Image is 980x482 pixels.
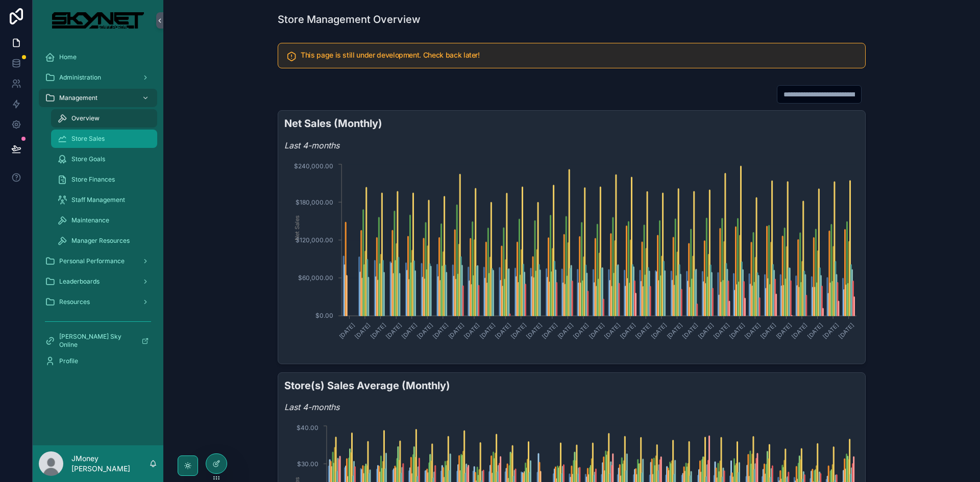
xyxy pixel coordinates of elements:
text: [DATE] [494,321,512,340]
span: Resources [59,298,90,306]
a: [PERSON_NAME] Sky Online [39,332,157,350]
span: Store Finances [71,175,115,184]
text: [DATE] [806,321,824,340]
tspan: $30.00 [297,460,318,468]
tspan: $120,000.00 [296,236,333,243]
text: [DATE] [697,321,715,340]
em: Last 4-months [284,140,339,150]
a: Manager Resources [51,232,157,250]
img: App logo [52,12,143,29]
div: chart [284,162,859,358]
h2: Net Sales (Monthly) [284,117,859,131]
text: [DATE] [556,321,575,340]
a: Leaderboards [39,272,157,291]
span: Personal Performance [59,257,125,265]
text: [DATE] [509,321,528,340]
span: Administration [59,73,101,82]
text: [DATE] [775,321,793,340]
text: [DATE] [790,321,808,340]
tspan: $0.00 [315,312,333,319]
text: [DATE] [822,321,840,340]
text: [DATE] [634,321,653,340]
text: [DATE] [353,321,372,340]
text: [DATE] [541,321,559,340]
span: Overview [71,114,100,122]
a: Overview [51,109,157,128]
em: Last 4-months [284,402,339,412]
p: JMoney [PERSON_NAME] [71,453,149,474]
tspan: $40.00 [297,424,318,432]
a: Profile [39,352,157,370]
text: [DATE] [666,321,684,340]
text: [DATE] [744,321,762,340]
text: [DATE] [619,321,637,340]
text: [DATE] [385,321,403,340]
text: [DATE] [462,321,481,340]
a: Store Sales [51,130,157,148]
text: [DATE] [400,321,419,340]
span: Leaderboards [59,277,100,286]
text: [DATE] [369,321,387,340]
text: [DATE] [650,321,668,340]
span: [PERSON_NAME] Sky Online [59,333,133,349]
text: [DATE] [681,321,699,340]
a: Management [39,89,157,107]
text: [DATE] [603,321,622,340]
h2: Store(s) Sales Average (Monthly) [284,379,859,393]
a: Store Goals [51,150,157,168]
a: Maintenance [51,211,157,230]
text: [DATE] [837,321,855,340]
h1: Store Management Overview [278,12,421,27]
text: [DATE] [713,321,731,340]
span: Store Goals [71,155,105,163]
span: Store Sales [71,135,105,143]
a: Home [39,48,157,66]
span: Maintenance [71,216,109,224]
tspan: Net Sales [293,215,301,240]
tspan: $60,000.00 [298,274,333,282]
text: [DATE] [447,321,465,340]
text: [DATE] [728,321,746,340]
a: Personal Performance [39,252,157,270]
span: Manager Resources [71,237,130,245]
text: [DATE] [431,321,450,340]
a: Store Finances [51,170,157,189]
text: [DATE] [478,321,497,340]
text: [DATE] [587,321,606,340]
span: Home [59,53,77,61]
h5: This page is still under development. Check back later! [301,52,857,59]
div: scrollable content [33,41,163,384]
span: Staff Management [71,196,125,204]
a: Resources [39,293,157,311]
span: Profile [59,357,78,365]
text: [DATE] [525,321,544,340]
tspan: $180,000.00 [296,198,333,206]
a: Administration [39,68,157,87]
text: [DATE] [338,321,356,340]
text: [DATE] [416,321,434,340]
span: Management [59,94,97,102]
text: [DATE] [572,321,590,340]
text: [DATE] [759,321,777,340]
a: Staff Management [51,191,157,209]
tspan: $240,000.00 [294,162,333,170]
